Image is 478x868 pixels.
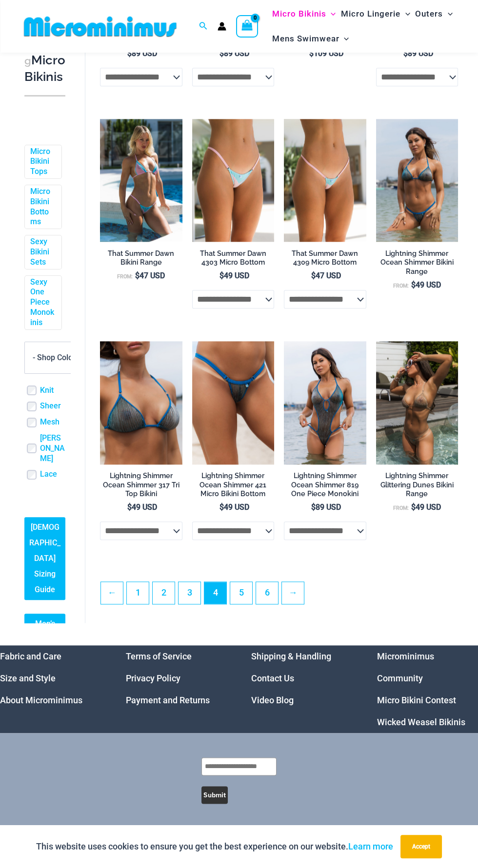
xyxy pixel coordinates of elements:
span: $ [135,271,139,280]
a: Lightning Shimmer Ocean Shimmer 819 One Piece Monokini [284,471,366,502]
span: - Shop Color [33,353,76,363]
a: Lightning Shimmer Ocean Shimmer 421 Micro 01Lightning Shimmer Ocean Shimmer 421 Micro 02Lightning... [192,341,275,464]
h3: Micro Bikinis [24,35,65,85]
span: $ [411,280,416,289]
span: Micro Bikinis [272,1,326,26]
a: Micro Bikini Tops [30,147,54,177]
span: Menu Toggle [400,1,410,26]
h2: That Summer Dawn 4309 Micro Bottom [284,249,366,267]
a: Page 1 [127,582,149,604]
a: That Summer Dawn 4309 Micro Bottom [284,249,366,271]
img: Lightning Shimmer Ocean Shimmer 317 Tri Top 01 [100,341,182,464]
a: Sexy Bikini Sets [30,237,54,268]
h2: Lightning Shimmer Ocean Shimmer 317 Tri Top Bikini [100,471,182,499]
h2: That Summer Dawn 4303 Micro Bottom [192,249,275,267]
a: Lightning Shimmer Ocean Shimmer 421 Micro Bikini Bottom [192,471,275,502]
span: Menu Toggle [339,26,349,51]
a: Lace [40,470,57,480]
a: Privacy Policy [126,673,180,683]
a: Payment and Returns [126,695,210,705]
a: Mens SwimwearMenu ToggleMenu Toggle [269,26,351,51]
bdi: 89 USD [127,49,157,58]
bdi: 49 USD [219,271,249,280]
bdi: 49 USD [219,502,249,512]
a: Lightning Shimmer Glittering Dunes 819 One Piece Monokini 02Lightning Shimmer Glittering Dunes 81... [284,341,366,464]
a: Account icon link [218,22,226,31]
img: That Summer Dawn 4309 Micro 02 [284,119,366,242]
p: This website uses cookies to ensure you get the best experience on our website. [36,839,393,854]
a: Page 6 [256,582,278,604]
span: Menu Toggle [443,1,453,26]
a: That Summer Dawn 3063 Tri Top 4303 Micro 06That Summer Dawn 3063 Tri Top 4309 Micro 04That Summer... [100,119,182,242]
span: $ [311,502,316,512]
bdi: 49 USD [411,280,441,289]
img: MM SHOP LOGO FLAT [20,16,180,38]
bdi: 49 USD [411,502,441,512]
img: Lightning Shimmer Ocean Shimmer 421 Micro 01 [192,341,275,464]
span: $ [219,49,224,58]
a: Page 3 [179,582,200,604]
h2: Lightning Shimmer Ocean Shimmer 819 One Piece Monokini [284,471,366,499]
nav: Menu [251,645,353,711]
a: Micro Bikini Bottoms [30,187,54,228]
a: Page 5 [230,582,252,604]
a: Mesh [40,418,60,428]
img: That Summer Dawn 4303 Micro 01 [192,119,275,242]
span: From: [393,283,409,289]
a: Sheer [40,402,61,412]
span: Outers [415,1,443,26]
a: Lightning Shimmer Ocean Shimmer 317 Tri Top Bikini [100,471,182,502]
a: Lightning Shimmer Ocean Shimmer 317 Tri Top 01Lightning Shimmer Ocean Shimmer 317 Tri Top 469 Tho... [100,341,182,464]
a: Wicked Weasel Bikinis [377,717,465,727]
a: [DEMOGRAPHIC_DATA] Sizing Guide [24,517,65,600]
a: Lightning Shimmer Ocean Shimmer 317 Tri Top 469 Thong 07Lightning Shimmer Ocean Shimmer 317 Tri T... [376,119,458,242]
a: Page 2 [153,582,175,604]
span: $ [403,49,408,58]
h2: Lightning Shimmer Ocean Shimmer Bikini Range [376,249,458,276]
a: Video Blog [251,695,294,705]
span: Page 4 [204,582,226,604]
img: That Summer Dawn 3063 Tri Top 4303 Micro 06 [100,119,182,242]
bdi: 89 USD [403,49,433,58]
img: Lightning Shimmer Ocean Shimmer 317 Tri Top 469 Thong 07 [376,119,458,242]
a: Contact Us [251,673,294,683]
h2: Lightning Shimmer Glittering Dunes Bikini Range [376,471,458,499]
bdi: 47 USD [311,271,341,280]
span: Mens Swimwear [272,26,339,51]
span: - Shop Color [25,342,92,373]
span: $ [309,49,314,58]
a: Shipping & Handling [251,651,331,661]
a: Lightning Shimmer Glittering Dunes 317 Tri Top 469 Thong 01Lightning Shimmer Glittering Dunes 317... [376,341,458,464]
a: Lightning Shimmer Glittering Dunes Bikini Range [376,471,458,502]
span: $ [127,502,132,512]
a: That Summer Dawn Bikini Range [100,249,182,271]
a: Search icon link [199,20,208,33]
a: Knit [40,386,54,396]
span: From: [117,273,133,280]
nav: Product Pagination [100,581,458,610]
button: Accept [400,835,442,858]
h2: That Summer Dawn Bikini Range [100,249,182,267]
span: $ [219,271,224,280]
span: $ [311,271,316,280]
a: ← [101,582,123,604]
a: That Summer Dawn 4309 Micro 02That Summer Dawn 4309 Micro 01That Summer Dawn 4309 Micro 01 [284,119,366,242]
a: That Summer Dawn 4303 Micro 01That Summer Dawn 3063 Tri Top 4303 Micro 05That Summer Dawn 3063 Tr... [192,119,275,242]
span: Micro Lingerie [341,1,400,26]
img: Lightning Shimmer Glittering Dunes 819 One Piece Monokini 02 [284,341,366,464]
bdi: 109 USD [309,49,343,58]
nav: Menu [126,645,227,711]
bdi: 47 USD [135,271,165,280]
h2: Lightning Shimmer Ocean Shimmer 421 Micro Bikini Bottom [192,471,275,499]
a: View Shopping Cart, empty [236,15,259,38]
aside: Footer Widget 3 [251,645,353,711]
a: Sexy One Piece Monokinis [30,277,54,328]
bdi: 89 USD [311,502,341,512]
a: Men’s Sizing Guide [24,614,65,665]
a: [PERSON_NAME] [40,433,65,463]
bdi: 89 USD [219,49,249,58]
a: Learn more [348,841,393,851]
a: Micro Bikini Contest [377,695,456,705]
a: Lightning Shimmer Ocean Shimmer Bikini Range [376,249,458,280]
span: From: [393,505,409,511]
